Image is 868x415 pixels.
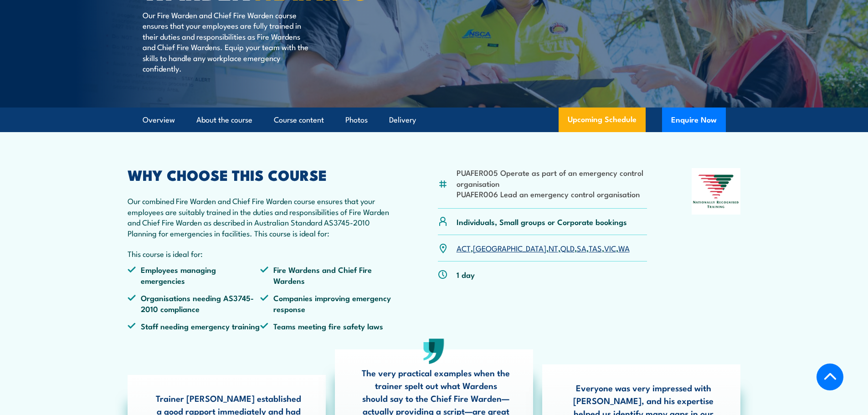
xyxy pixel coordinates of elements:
li: PUAFER006 Lead an emergency control organisation [457,189,647,199]
a: About the course [196,108,252,132]
p: This course is ideal for: [128,248,394,259]
a: Overview [143,108,175,132]
p: Individuals, Small groups or Corporate bookings [457,216,627,227]
li: Staff needing emergency training [128,321,261,331]
a: VIC [604,242,616,253]
a: [GEOGRAPHIC_DATA] [473,242,546,253]
a: Course content [274,108,324,132]
img: Nationally Recognised Training logo. [692,168,741,215]
p: , , , , , , , [457,243,630,253]
a: TAS [589,242,602,253]
a: Photos [345,108,368,132]
a: Upcoming Schedule [559,108,646,132]
a: QLD [560,242,575,253]
li: Companies improving emergency response [260,292,393,314]
li: Teams meeting fire safety laws [260,321,393,331]
li: Organisations needing AS3745-2010 compliance [128,292,261,314]
p: 1 day [457,269,475,280]
li: Fire Wardens and Chief Fire Wardens [260,264,393,286]
li: PUAFER005 Operate as part of an emergency control organisation [457,167,647,189]
p: Our combined Fire Warden and Chief Fire Warden course ensures that your employees are suitably tr... [128,195,394,238]
a: WA [618,242,630,253]
a: NT [549,242,558,253]
li: Employees managing emergencies [128,264,261,286]
h2: WHY CHOOSE THIS COURSE [128,168,394,181]
a: ACT [457,242,471,253]
a: Delivery [389,108,416,132]
button: Enquire Now [662,108,726,132]
p: Our Fire Warden and Chief Fire Warden course ensures that your employees are fully trained in the... [143,10,309,73]
a: SA [577,242,586,253]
